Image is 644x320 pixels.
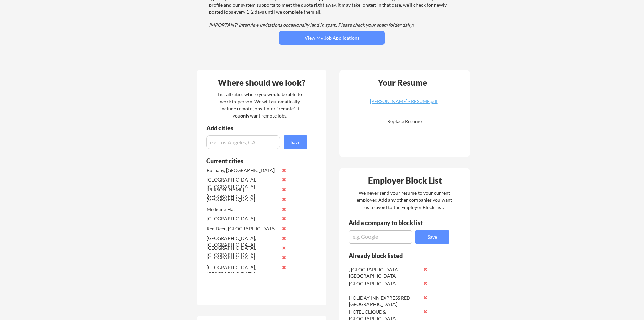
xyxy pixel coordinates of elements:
div: Employer Block List [342,176,468,185]
em: IMPORTANT: Interview invitations occasionally land in spam. Please check your spam folder daily! [209,22,414,28]
div: [GEOGRAPHIC_DATA] [207,254,278,261]
div: We never send your resume to your current employer. Add any other companies you want us to avoid ... [356,189,452,211]
button: View My Job Applications [279,31,385,45]
input: e.g. Los Angeles, CA [206,135,280,149]
div: Where should we look? [199,79,325,87]
div: [GEOGRAPHIC_DATA], [GEOGRAPHIC_DATA] [207,176,278,190]
div: [GEOGRAPHIC_DATA] [207,215,278,222]
div: [GEOGRAPHIC_DATA], [GEOGRAPHIC_DATA] [207,244,278,258]
div: [GEOGRAPHIC_DATA], [GEOGRAPHIC_DATA] [207,264,278,277]
div: HOLIDAY INN EXPRESS RED [GEOGRAPHIC_DATA] [349,295,420,308]
div: Medicine Hat [207,206,278,213]
a: [PERSON_NAME] - RESUME.pdf [363,99,444,109]
div: Your Resume [369,79,436,87]
strong: only [240,113,250,119]
div: Red Deer, [GEOGRAPHIC_DATA] [207,225,278,232]
button: Save [415,230,449,244]
div: Current cities [206,158,300,164]
button: Save [284,135,307,149]
div: List all cities where you would be able to work in-person. We will automatically include remote j... [213,91,306,119]
div: , [GEOGRAPHIC_DATA], [GEOGRAPHIC_DATA] [349,266,420,279]
div: Add cities [206,125,309,131]
div: Burnaby, [GEOGRAPHIC_DATA] [207,167,278,174]
div: [PERSON_NAME] - RESUME.pdf [363,99,444,104]
div: [GEOGRAPHIC_DATA], [GEOGRAPHIC_DATA] [207,235,278,248]
div: [GEOGRAPHIC_DATA] [349,280,420,287]
div: Add a company to block list [349,220,433,226]
div: [GEOGRAPHIC_DATA] [207,196,278,203]
div: [PERSON_NAME][GEOGRAPHIC_DATA] [207,186,278,199]
div: Already block listed [349,253,440,259]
